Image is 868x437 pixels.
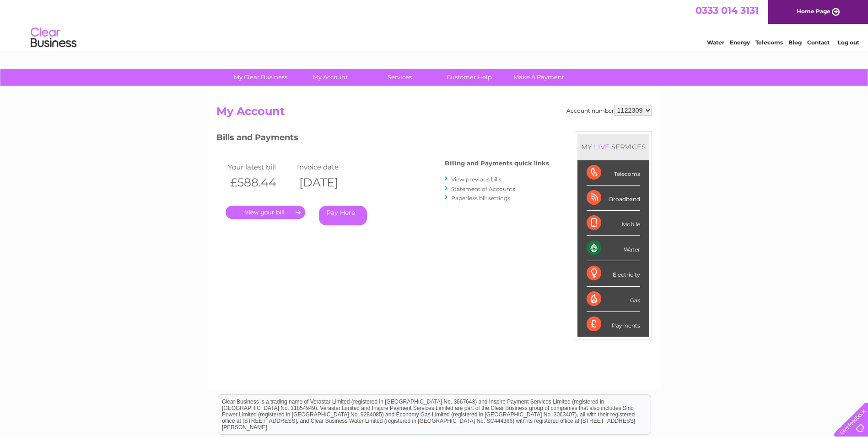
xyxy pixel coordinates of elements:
[223,69,298,86] a: My Clear Business
[587,236,640,261] div: Water
[216,131,549,147] h3: Bills and Payments
[587,312,640,337] div: Payments
[451,186,515,192] a: Statement of Accounts
[788,39,802,46] a: Blog
[295,161,364,173] td: Invoice date
[707,39,724,46] a: Water
[226,206,305,219] a: .
[587,287,640,312] div: Gas
[838,39,859,46] a: Log out
[451,195,510,202] a: Paperless bill settings
[587,211,640,236] div: Mobile
[451,176,501,183] a: View previous bills
[226,161,295,173] td: Your latest bill
[431,69,507,86] a: Customer Help
[695,5,759,16] a: 0333 014 3131
[216,105,652,122] h2: My Account
[319,206,367,225] a: Pay Here
[295,173,364,192] th: [DATE]
[807,39,830,46] a: Contact
[755,39,783,46] a: Telecoms
[218,5,651,44] div: Clear Business is a trading name of Verastar Limited (registered in [GEOGRAPHIC_DATA] No. 3667643...
[577,134,649,160] div: MY SERVICES
[362,69,437,86] a: Services
[501,69,577,86] a: Make A Payment
[292,69,368,86] a: My Account
[587,261,640,286] div: Electricity
[445,160,549,167] h4: Billing and Payments quick links
[30,24,77,52] img: logo.png
[730,39,750,46] a: Energy
[226,173,295,192] th: £588.44
[587,186,640,211] div: Broadband
[592,142,611,151] div: LIVE
[566,105,652,116] div: Account number
[587,160,640,186] div: Telecoms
